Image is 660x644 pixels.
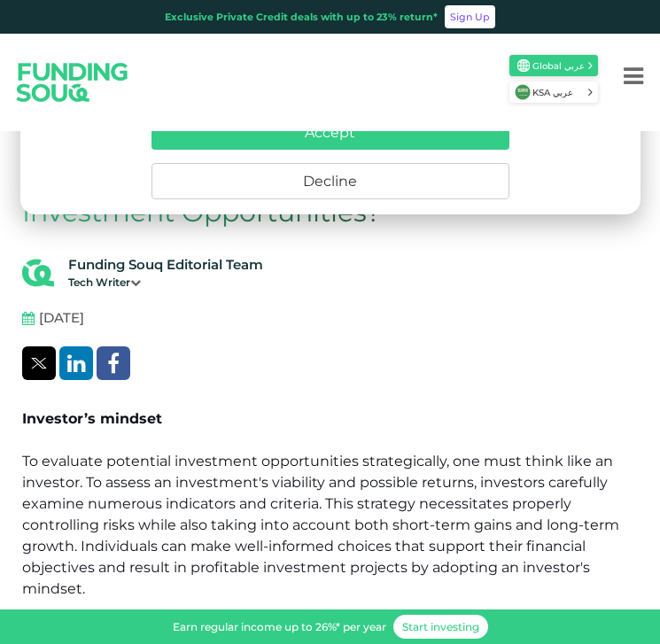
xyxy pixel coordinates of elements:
[68,275,263,291] div: Tech Writer
[22,453,619,597] span: To evaluate potential investment opportunities strategically, one must think like an investor. To...
[173,619,386,635] div: Earn regular income up to 26%* per year
[22,410,162,427] strong: Investor’s mindset
[515,84,531,100] img: SA Flag
[68,255,263,275] div: Funding Souq Editorial Team
[607,41,660,112] button: Menu
[39,308,84,329] span: [DATE]
[393,615,488,639] a: Start investing
[151,163,509,199] button: Decline
[31,358,47,369] img: twitter
[532,86,586,99] span: KSA عربي
[532,59,586,73] span: Global عربي
[517,59,530,72] img: SA Flag
[22,257,54,289] img: Blog Author
[151,115,509,150] button: Accept
[165,10,438,25] div: Exclusive Private Credit deals with up to 23% return*
[3,46,143,119] img: Logo
[445,5,495,28] a: Sign Up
